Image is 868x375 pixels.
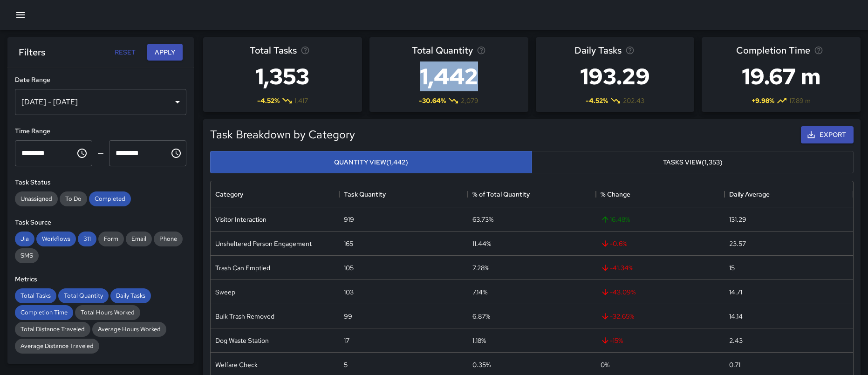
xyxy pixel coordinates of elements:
[36,232,76,246] div: Workflows
[215,215,267,224] div: Visitor Interaction
[15,195,58,203] span: Unassigned
[601,287,636,297] span: -43.09 %
[623,96,644,105] span: 202.43
[78,232,96,246] div: 311
[344,287,354,297] div: 103
[15,75,186,85] h6: Date Range
[215,336,269,345] div: Dog Waste Station
[215,287,235,297] div: Sweep
[15,305,73,320] div: Completion Time
[215,181,243,207] div: Category
[215,239,312,248] div: Unsheltered Person Engagement
[15,342,99,350] span: Average Distance Traveled
[729,312,743,321] div: 14.14
[211,181,339,207] div: Category
[15,232,34,246] div: Jia
[601,215,630,224] span: 16.48 %
[344,312,352,321] div: 99
[15,89,186,115] div: [DATE] - [DATE]
[601,312,634,321] span: -32.65 %
[15,218,186,228] h6: Task Source
[789,96,811,105] span: 17.89 m
[477,46,486,55] svg: Total task quantity in the selected period, compared to the previous period.
[586,96,608,105] span: -4.52 %
[215,312,274,321] div: Bulk Trash Removed
[472,312,490,321] div: 6.87%
[801,126,854,143] button: Export
[60,191,87,206] div: To Do
[729,181,770,207] div: Daily Average
[344,336,349,345] div: 17
[814,46,823,55] svg: Average time taken to complete tasks in the selected period, compared to the previous period.
[58,292,109,300] span: Total Quantity
[154,235,183,243] span: Phone
[15,274,186,285] h6: Metrics
[126,232,152,246] div: Email
[344,239,353,248] div: 165
[110,44,140,61] button: Reset
[344,263,354,273] div: 105
[461,96,478,105] span: 2,079
[75,305,140,320] div: Total Hours Worked
[344,360,348,369] div: 5
[729,215,746,224] div: 131.29
[92,325,166,333] span: Average Hours Worked
[574,58,656,95] h3: 193.29
[210,127,797,142] h5: Task Breakdown by Category
[92,322,166,337] div: Average Hours Worked
[154,232,183,246] div: Phone
[472,263,489,273] div: 7.28%
[126,235,152,243] span: Email
[532,151,854,174] button: Tasks View(1,353)
[15,322,90,337] div: Total Distance Traveled
[15,235,34,243] span: Jia
[412,43,473,58] span: Total Quantity
[344,181,386,207] div: Task Quantity
[215,360,258,369] div: Welfare Check
[15,308,73,316] span: Completion Time
[15,292,56,300] span: Total Tasks
[15,191,58,206] div: Unassigned
[412,58,486,95] h3: 1,442
[294,96,308,105] span: 1,417
[250,58,315,95] h3: 1,353
[729,360,740,369] div: 0.71
[73,144,91,163] button: Choose time, selected time is 12:00 AM
[419,96,446,105] span: -30.64 %
[301,46,310,55] svg: Total number of tasks in the selected period, compared to the previous period.
[60,195,87,203] span: To Do
[601,360,609,369] span: 0 %
[15,325,90,333] span: Total Distance Traveled
[98,232,124,246] div: Form
[625,46,635,55] svg: Average number of tasks per day in the selected period, compared to the previous period.
[98,235,124,243] span: Form
[344,215,354,224] div: 919
[15,248,39,263] div: SMS
[468,181,596,207] div: % of Total Quantity
[736,43,810,58] span: Completion Time
[472,287,487,297] div: 7.14%
[752,96,774,105] span: + 9.98 %
[58,288,109,303] div: Total Quantity
[75,308,140,316] span: Total Hours Worked
[167,144,185,163] button: Choose time, selected time is 11:59 PM
[250,43,297,58] span: Total Tasks
[724,181,853,207] div: Daily Average
[472,215,493,224] div: 63.73%
[15,288,56,303] div: Total Tasks
[729,263,735,273] div: 15
[601,336,623,345] span: -15 %
[339,181,468,207] div: Task Quantity
[596,181,724,207] div: % Change
[89,191,131,206] div: Completed
[601,263,633,273] span: -41.34 %
[472,336,486,345] div: 1.18%
[601,181,630,207] div: % Change
[729,287,742,297] div: 14.71
[729,239,746,248] div: 23.57
[601,239,627,248] span: -0.6 %
[15,252,39,259] span: SMS
[210,151,532,174] button: Quantity View(1,442)
[215,263,270,273] div: Trash Can Emptied
[19,45,45,60] h6: Filters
